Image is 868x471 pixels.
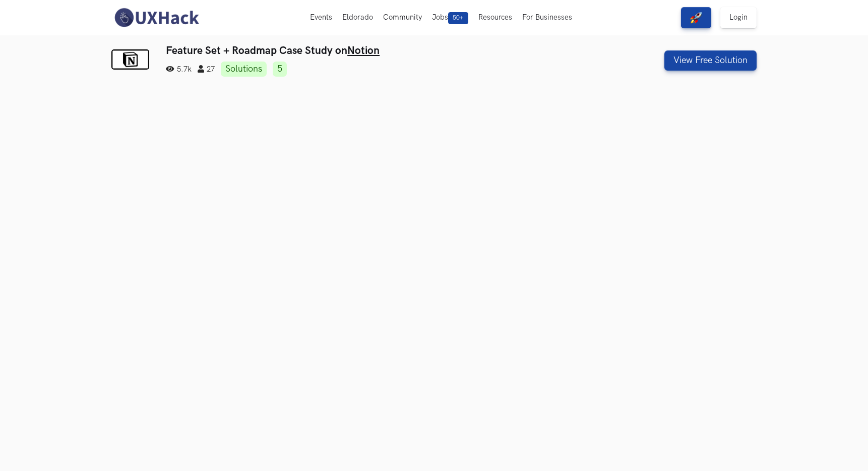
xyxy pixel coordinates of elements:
[664,50,757,71] button: View Free Solution
[166,44,593,57] h3: Feature Set + Roadmap Case Study on
[221,62,267,77] a: Solutions
[111,7,201,28] img: UXHack-logo.png
[690,12,702,24] img: rocket
[111,49,149,70] img: Notion logo
[347,44,380,57] a: Notion
[198,65,215,74] span: 27
[448,12,468,24] span: 50+
[273,62,287,77] a: 5
[720,7,757,28] a: Login
[166,65,192,74] span: 5.7k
